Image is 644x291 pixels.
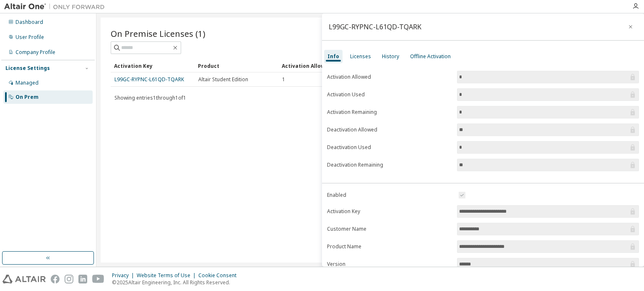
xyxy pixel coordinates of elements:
[16,80,39,86] div: Managed
[327,91,452,98] label: Activation Used
[327,243,452,250] label: Product Name
[327,74,452,80] label: Activation Allowed
[111,28,205,39] span: On Premise Licenses (1)
[327,144,452,151] label: Deactivation Used
[78,275,87,283] img: linkedin.svg
[327,192,452,198] label: Enabled
[16,34,44,41] div: User Profile
[4,3,109,11] img: Altair One
[3,275,46,283] img: altair_logo.svg
[327,109,452,116] label: Activation Remaining
[329,23,421,30] div: L99GC-RYPNC-L61QD-TQARK
[114,59,191,72] div: Activation Key
[327,126,452,133] label: Deactivation Allowed
[327,226,452,232] label: Customer Name
[16,94,39,100] div: On Prem
[16,49,55,56] div: Company Profile
[282,59,359,72] div: Activation Allowed
[92,275,104,283] img: youtube.svg
[16,19,43,26] div: Dashboard
[112,279,241,286] p: © 2025 Altair Engineering, Inc. All Rights Reserved.
[198,59,275,72] div: Product
[51,275,60,283] img: facebook.svg
[282,76,285,83] span: 1
[114,94,186,101] span: Showing entries 1 through 1 of 1
[382,53,399,60] div: History
[65,275,73,283] img: instagram.svg
[198,76,248,83] span: Altair Student Edition
[327,53,339,60] div: Info
[350,53,371,60] div: Licenses
[5,65,50,72] div: License Settings
[410,53,451,60] div: Offline Activation
[198,272,241,279] div: Cookie Consent
[137,272,198,279] div: Website Terms of Use
[114,76,184,83] a: L99GC-RYPNC-L61QD-TQARK
[327,261,452,268] label: Version
[327,208,452,215] label: Activation Key
[327,162,452,168] label: Deactivation Remaining
[112,272,137,279] div: Privacy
